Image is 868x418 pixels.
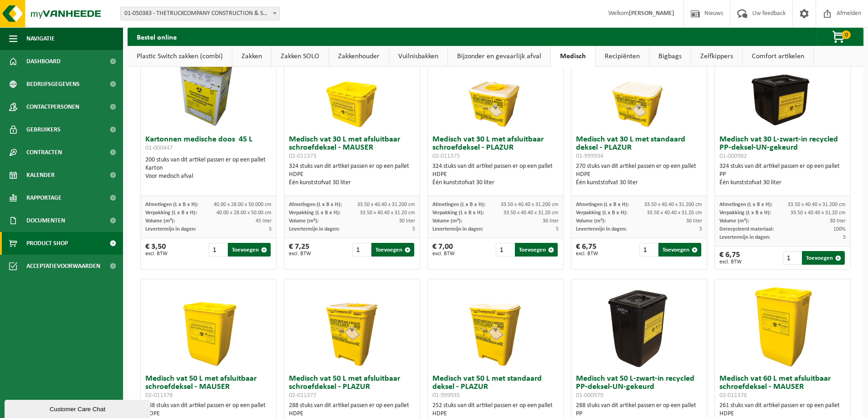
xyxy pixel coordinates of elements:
span: 33.50 x 40.40 x 31.20 cm [791,210,846,216]
span: 33.50 x 40.40 x 31.200 cm [357,202,415,207]
div: 324 stuks van dit artikel passen er op een pallet [719,162,846,187]
span: 02-011373 [289,153,316,160]
div: HDPE [576,171,702,179]
span: Levertermijn in dagen: [719,235,770,240]
span: 33.50 x 40.40 x 31.20 cm [360,210,415,216]
button: 0 [817,28,863,46]
a: Recipiënten [596,46,649,67]
button: Toevoegen [228,243,271,257]
span: Volume (m³): [432,218,462,224]
input: 1 [639,243,658,257]
div: 324 stuks van dit artikel passen er op een pallet [432,162,559,187]
h3: Medisch vat 50 L-zwart-in recycled PP-deksel-UN-gekeurd [576,375,702,399]
span: 01-000982 [719,153,747,160]
h2: Bestel online [128,28,186,45]
span: 45 liter [256,218,272,224]
span: Bedrijfsgegevens [26,73,80,96]
span: Levertermijn in dagen: [289,227,339,232]
span: 30 liter [543,218,559,224]
input: 1 [209,243,227,257]
div: HDPE [719,410,846,418]
input: 1 [352,243,371,257]
a: Bigbags [649,46,691,67]
a: Bijzonder en gevaarlijk afval [448,46,550,67]
span: 01-999935 [432,392,460,399]
span: 5 [556,227,559,232]
span: Acceptatievoorwaarden [26,255,100,277]
div: PP [719,171,846,179]
span: Verpakking (L x B x H): [145,210,197,216]
span: Afmetingen (L x B x H): [719,202,772,207]
img: 01-000982 [737,40,828,131]
span: 02-011378 [145,392,173,399]
div: Één kunststofvat 30 liter [432,179,559,187]
div: Voor medisch afval [145,172,272,181]
h3: Medisch vat 30 L met afsluitbaar schroefdeksel - PLAZUR [432,136,559,160]
div: HDPE [432,171,559,179]
div: Één kunststofvat 30 liter [719,179,846,187]
img: 01-999935 [450,279,541,370]
span: 0 [842,30,851,39]
div: 200 stuks van dit artikel passen er op een pallet [145,156,272,181]
span: 33.50 x 40.40 x 31.20 cm [503,210,559,216]
span: Verpakking (L x B x H): [289,210,340,216]
h3: Medisch vat 30 L-zwart-in recycled PP-deksel-UN-gekeurd [719,136,846,160]
div: PP [576,410,702,418]
span: 5 [699,227,702,232]
span: 33.50 x 40.40 x 31.20 cm [647,210,702,216]
span: 33.50 x 40.40 x 31.200 cm [501,202,559,207]
span: Dashboard [26,50,61,73]
span: Afmetingen (L x B x H): [576,202,629,207]
img: 02-011377 [307,279,398,370]
a: Zakken SOLO [272,46,329,67]
div: Één kunststofvat 30 liter [576,179,702,187]
div: 270 stuks van dit artikel passen er op een pallet [576,162,702,187]
span: 100% [833,227,846,232]
span: 02-011375 [432,153,460,160]
a: Medisch [551,46,595,67]
img: 02-011378 [163,279,254,370]
a: Comfort artikelen [743,46,813,67]
div: HDPE [289,171,415,179]
div: HDPE [432,410,559,418]
span: 5 [843,235,846,240]
span: Volume (m³): [289,218,318,224]
span: Volume (m³): [576,218,606,224]
h3: Medisch vat 50 L met afsluitbaar schroefdeksel - PLAZUR [289,375,415,399]
span: 01-000979 [576,392,603,399]
span: 30 liter [399,218,415,224]
button: Toevoegen [802,251,845,265]
span: 5 [412,227,415,232]
span: Afmetingen (L x B x H): [432,202,485,207]
span: Gerecycleerd materiaal: [719,227,774,232]
div: Één kunststofvat 30 liter [289,179,415,187]
h3: Medisch vat 50 L met standaard deksel - PLAZUR [432,375,559,399]
span: excl. BTW [576,251,598,257]
img: 01-000447 [163,40,254,131]
span: Afmetingen (L x B x H): [145,202,198,207]
span: excl. BTW [145,251,168,257]
span: Afmetingen (L x B x H): [289,202,342,207]
div: 324 stuks van dit artikel passen er op een pallet [289,162,415,187]
a: Plastic Switch zakken (combi) [128,46,232,67]
span: 01-050383 - THETRUCKCOMPANY CONSTRUCTION & SERVICE - GITS [120,7,280,20]
span: excl. BTW [719,259,742,265]
h3: Medisch vat 30 L met standaard deksel - PLAZUR [576,136,702,160]
span: Product Shop [26,232,68,255]
a: Zakkenhouder [329,46,389,67]
span: Rapportage [26,186,62,209]
iframe: chat widget [5,398,152,418]
span: 33.50 x 40.40 x 31.200 cm [644,202,702,207]
span: Verpakking (L x B x H): [719,210,771,216]
img: 01-999934 [594,40,685,131]
a: Vuilnisbakken [389,46,447,67]
button: Toevoegen [658,243,701,257]
input: 1 [496,243,514,257]
button: Toevoegen [515,243,558,257]
span: Verpakking (L x B x H): [576,210,627,216]
span: excl. BTW [432,251,455,257]
span: 01-050383 - THETRUCKCOMPANY CONSTRUCTION & SERVICE - GITS [121,7,279,20]
a: Zelfkippers [691,46,742,67]
span: 30 liter [686,218,702,224]
div: € 7,25 [289,243,311,257]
